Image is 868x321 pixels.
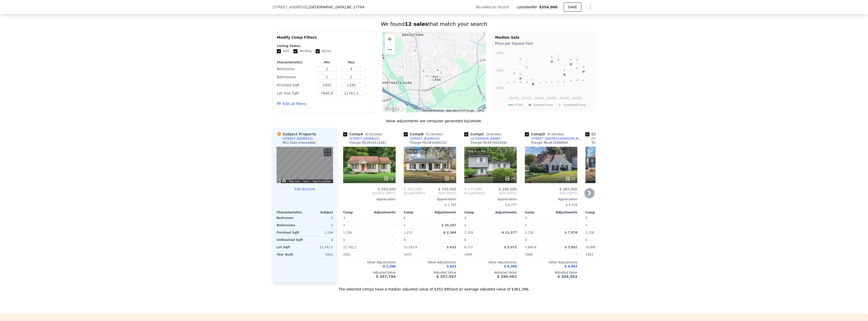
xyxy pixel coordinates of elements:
div: 2001 [306,251,333,258]
span: 11,325.6 [404,245,417,249]
div: 703 E Lavender Avenue [433,66,443,78]
span: 0 [525,238,527,242]
text: A [583,66,585,69]
div: Finished Sqft [277,82,314,89]
span: 1,126 [525,231,533,234]
div: 204 E Murray Ave [411,46,420,59]
button: Show Options [585,2,595,12]
span: $ 34,347 [441,224,456,227]
div: Year Built [277,251,304,258]
span: Sold [DATE] [485,191,517,195]
span: ( miles) [363,133,384,136]
div: Characteristics [277,210,305,214]
a: [STREET_ADDRESS] [343,137,379,141]
span: $ 335,000 [438,187,456,191]
div: 1 [404,222,429,229]
div: - [431,236,456,243]
div: Comp [585,210,612,214]
div: 1970 [404,251,429,258]
span: 11,761.2 [343,245,357,249]
div: 1,196 [306,229,333,236]
span: $ 286,962 [497,275,517,279]
span: $ 653 [447,265,456,268]
text: K [576,62,578,65]
button: SAVE [564,3,581,12]
span: -$ 13,377 [501,231,517,234]
div: Comp [464,210,491,214]
span: 0.34 [427,133,434,136]
span: $ 289,500 [499,187,517,191]
div: Adjustments [491,210,517,214]
a: [STREET_ADDRESS] [404,137,440,141]
div: Comp B [404,132,445,137]
div: 18 Durante Pl [459,48,469,61]
span: 1,215 [404,231,412,234]
span: Bought [404,191,415,195]
div: This is a Flip [466,149,487,154]
text: [DATE] [560,96,569,100]
input: Sold [277,49,281,53]
div: Appreciation [585,197,638,201]
span: 0.6 [487,133,492,136]
div: Subject Property [277,132,316,137]
span: 0 [464,238,466,242]
div: 0 [306,236,333,243]
img: Google [278,177,294,183]
div: 2912 Holbrook St [430,48,440,60]
button: Zoom in [385,34,395,44]
div: Adjustments [430,210,456,214]
span: -$ 2,364 [442,231,456,234]
text: D [520,72,522,76]
strong: 12 sales [405,21,428,27]
div: Other Adjustments [585,260,638,264]
div: Triangle MLS # 10048064 [531,141,568,145]
div: - [552,251,577,258]
a: 18 [PERSON_NAME] [464,137,500,141]
span: $ 285,000 [559,187,577,191]
button: Keyboard shortcuts [422,109,444,112]
div: 20 [505,176,515,181]
div: - [370,214,396,221]
div: 1969 [464,251,490,258]
div: Min [316,60,338,64]
div: [DATE] [404,191,425,195]
div: Comp [525,210,551,214]
text: J [576,54,578,57]
span: ( miles) [484,133,503,136]
button: Zoom out [385,44,395,55]
div: - [492,236,517,243]
div: Listing Status [277,44,372,48]
text: L [520,53,521,56]
span: 4 [404,216,406,220]
span: $ 304,563 [558,275,577,279]
div: Triangle MLS # 10078792 [591,141,629,145]
a: Terms [477,109,484,112]
div: [STREET_ADDRESS] [349,137,379,141]
div: Characteristics [277,60,314,64]
div: [STREET_ADDRESS] [591,137,621,141]
span: -$ 2,206 [382,265,396,268]
div: [DATE] [464,191,485,195]
div: Appreciation [464,197,517,201]
div: Other Adjustments [464,260,517,264]
div: 1943 [585,251,611,258]
span: 3 [525,216,527,220]
div: Adjustments [369,210,396,214]
div: Adjusted Value [464,270,517,275]
div: Appreciation [525,197,577,201]
div: Street View [277,147,333,183]
div: - [492,214,517,221]
label: Sold [277,49,289,53]
a: Terms [303,180,310,183]
div: - [552,222,577,229]
div: No sales on record [476,5,513,10]
div: - [552,214,577,221]
span: $ 7,978 [565,231,577,234]
button: Clear [364,76,366,78]
div: [STREET_ADDRESS][PERSON_NAME] [531,137,583,141]
label: Active [316,49,331,53]
button: Clear [364,68,366,70]
span: ( miles) [424,133,445,136]
span: $ 201,000 [404,187,422,191]
text: B [563,69,565,72]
